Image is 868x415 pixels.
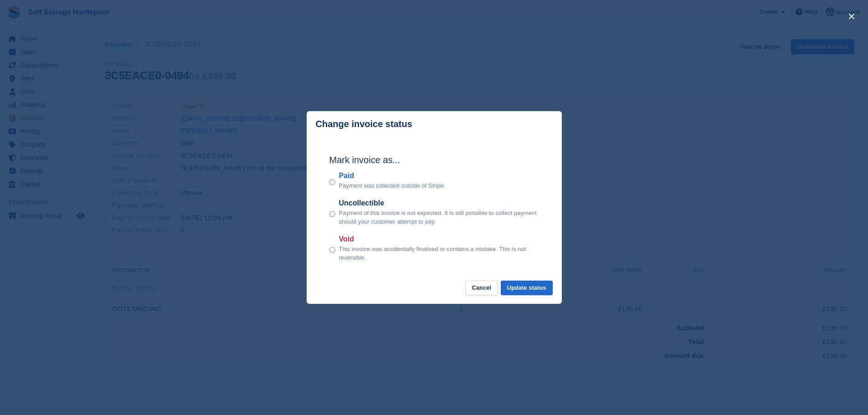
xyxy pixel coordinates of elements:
p: Payment of this invoice is not expected. It is still possible to collect payment should your cust... [339,209,539,226]
label: Paid [339,170,446,181]
label: Uncollectible [339,198,539,209]
button: Update status [501,281,553,296]
label: Void [339,234,539,245]
p: Change invoice status [316,119,412,129]
h2: Mark invoice as... [329,153,539,167]
button: Cancel [465,281,498,296]
p: Payment was collected outside of Stripe. [339,181,446,190]
p: This invoice was accidentally finalised or contains a mistake. This is not reversible. [339,245,539,262]
button: close [844,9,859,24]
